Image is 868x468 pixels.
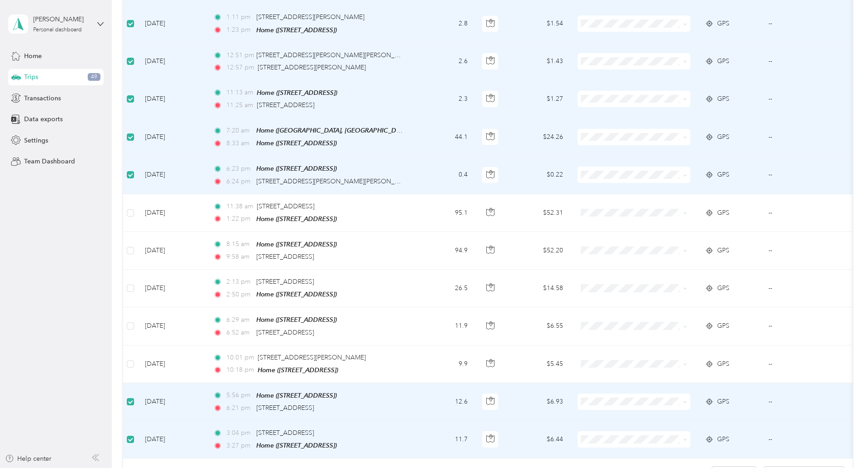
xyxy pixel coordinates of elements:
[256,241,337,248] span: Home ([STREET_ADDRESS])
[761,270,844,307] td: --
[226,177,252,187] span: 6:24 pm
[138,421,206,458] td: [DATE]
[33,15,90,24] div: [PERSON_NAME]
[226,126,252,136] span: 7:20 am
[24,136,48,145] span: Settings
[226,138,252,148] span: 8:33 am
[507,118,570,156] td: $24.26
[256,429,314,437] span: [STREET_ADDRESS]
[415,194,475,232] td: 95.1
[257,89,337,96] span: Home ([STREET_ADDRESS])
[226,100,253,110] span: 11:25 am
[256,404,314,412] span: [STREET_ADDRESS]
[415,118,475,156] td: 44.1
[761,421,844,458] td: --
[138,270,206,307] td: [DATE]
[24,94,61,103] span: Transactions
[226,328,252,338] span: 6:52 am
[138,307,206,345] td: [DATE]
[761,345,844,383] td: --
[507,194,570,232] td: $52.31
[507,43,570,80] td: $1.43
[138,43,206,80] td: [DATE]
[761,194,844,232] td: --
[717,434,729,444] span: GPS
[717,283,729,293] span: GPS
[24,72,38,82] span: Trips
[415,43,475,80] td: 2.6
[257,101,314,109] span: [STREET_ADDRESS]
[33,27,82,33] div: Personal dashboard
[256,329,314,336] span: [STREET_ADDRESS]
[717,321,729,331] span: GPS
[761,232,844,270] td: --
[256,177,415,185] span: [STREET_ADDRESS][PERSON_NAME][PERSON_NAME]
[226,239,252,249] span: 8:15 am
[507,80,570,118] td: $1.27
[256,13,364,21] span: [STREET_ADDRESS][PERSON_NAME]
[138,232,206,270] td: [DATE]
[717,170,729,180] span: GPS
[226,252,252,262] span: 9:58 am
[761,118,844,156] td: --
[717,94,729,104] span: GPS
[256,291,337,298] span: Home ([STREET_ADDRESS])
[761,383,844,421] td: --
[226,290,252,300] span: 2:50 pm
[138,5,206,43] td: [DATE]
[226,202,253,212] span: 11:38 am
[226,353,254,363] span: 10:01 pm
[226,50,252,60] span: 12:51 pm
[226,403,252,413] span: 6:21 pm
[88,73,100,81] span: 49
[415,345,475,383] td: 9.9
[226,390,252,400] span: 5:56 pm
[24,51,42,61] span: Home
[256,392,337,399] span: Home ([STREET_ADDRESS])
[226,441,252,451] span: 3:27 pm
[256,127,446,134] span: Home ([GEOGRAPHIC_DATA], [GEOGRAPHIC_DATA], [US_STATE])
[226,63,254,73] span: 12:57 pm
[138,156,206,194] td: [DATE]
[24,157,75,166] span: Team Dashboard
[717,56,729,66] span: GPS
[507,307,570,345] td: $6.55
[226,25,252,35] span: 1:23 pm
[415,80,475,118] td: 2.3
[507,232,570,270] td: $52.20
[24,114,63,124] span: Data exports
[258,366,338,374] span: Home ([STREET_ADDRESS])
[507,5,570,43] td: $1.54
[256,316,337,323] span: Home ([STREET_ADDRESS])
[507,421,570,458] td: $6.44
[717,246,729,256] span: GPS
[138,80,206,118] td: [DATE]
[256,278,314,286] span: [STREET_ADDRESS]
[717,19,729,29] span: GPS
[258,354,366,361] span: [STREET_ADDRESS][PERSON_NAME]
[761,307,844,345] td: --
[761,156,844,194] td: --
[717,359,729,369] span: GPS
[415,270,475,307] td: 26.5
[226,12,252,22] span: 1:11 pm
[226,88,253,98] span: 11:13 am
[507,270,570,307] td: $14.58
[256,442,337,449] span: Home ([STREET_ADDRESS])
[415,5,475,43] td: 2.8
[226,365,254,375] span: 10:18 pm
[415,232,475,270] td: 94.9
[507,383,570,421] td: $6.93
[415,156,475,194] td: 0.4
[415,421,475,458] td: 11.7
[5,454,51,463] button: Help center
[507,156,570,194] td: $0.22
[226,164,252,174] span: 6:23 pm
[256,165,337,172] span: Home ([STREET_ADDRESS])
[761,80,844,118] td: --
[761,43,844,80] td: --
[256,215,337,222] span: Home ([STREET_ADDRESS])
[138,383,206,421] td: [DATE]
[226,214,252,224] span: 1:22 pm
